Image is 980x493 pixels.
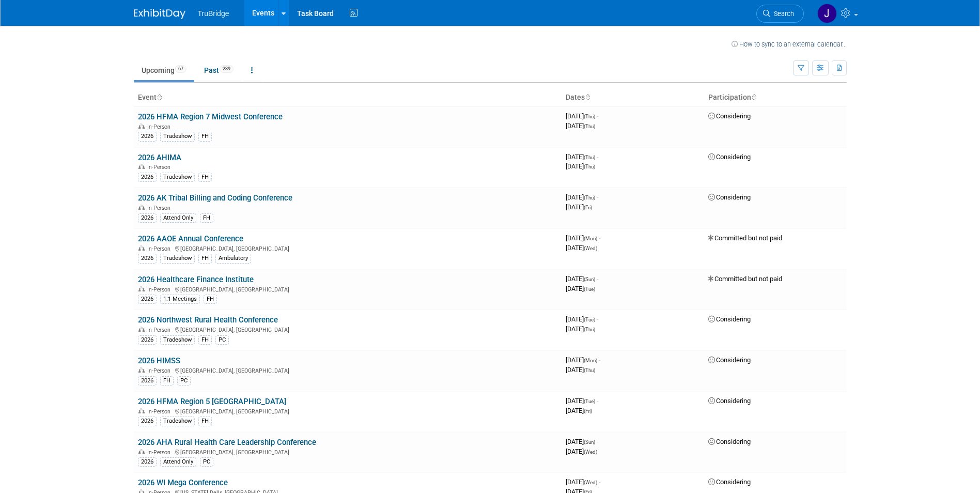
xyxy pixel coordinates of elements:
[584,480,597,485] span: (Wed)
[220,65,234,73] span: 239
[215,254,251,263] div: Ambulatory
[597,397,598,405] span: -
[138,205,145,210] img: In-Person Event
[147,245,174,252] span: In-Person
[599,234,600,242] span: -
[138,356,180,365] a: 2026 HIMSS
[175,65,186,73] span: 67
[147,327,174,333] span: In-Person
[708,397,751,405] span: Considering
[147,205,174,211] span: In-Person
[160,132,195,141] div: Tradeshow
[138,132,157,141] div: 2026
[584,245,597,251] span: (Wed)
[597,315,598,323] span: -
[138,408,145,413] img: In-Person Event
[138,407,557,415] div: [GEOGRAPHIC_DATA], [GEOGRAPHIC_DATA]
[138,448,557,456] div: [GEOGRAPHIC_DATA], [GEOGRAPHIC_DATA]
[160,376,174,386] div: FH
[138,438,316,447] a: 2026 AHA Rural Health Care Leadership Conference
[147,124,174,130] span: In-Person
[584,155,595,160] span: (Thu)
[138,335,157,345] div: 2026
[584,164,595,170] span: (Thu)
[584,398,595,404] span: (Tue)
[584,195,595,201] span: (Thu)
[566,244,597,252] span: [DATE]
[138,245,145,251] img: In-Person Event
[566,325,595,333] span: [DATE]
[708,315,751,323] span: Considering
[708,234,782,242] span: Committed but not paid
[566,203,592,211] span: [DATE]
[566,407,592,414] span: [DATE]
[708,438,751,445] span: Considering
[138,234,243,243] a: 2026 AAOE Annual Conference
[732,40,847,48] a: How to sync to an external calendar...
[597,112,598,120] span: -
[566,285,595,292] span: [DATE]
[198,132,212,141] div: FH
[138,124,145,129] img: In-Person Event
[138,315,278,325] a: 2026 Northwest Rural Health Conference
[138,397,286,406] a: 2026 HFMA Region 5 [GEOGRAPHIC_DATA]
[160,457,196,467] div: Attend Only
[200,457,213,467] div: PC
[584,236,597,241] span: (Mon)
[584,439,595,445] span: (Sun)
[157,93,162,101] a: Sort by Event Name
[160,173,195,182] div: Tradeshow
[756,5,804,23] a: Search
[138,275,254,284] a: 2026 Healthcare Finance Institute
[770,10,794,18] span: Search
[138,254,157,263] div: 2026
[751,93,756,101] a: Sort by Participation Type
[566,122,595,130] span: [DATE]
[138,285,557,293] div: [GEOGRAPHIC_DATA], [GEOGRAPHIC_DATA]
[566,315,598,323] span: [DATE]
[138,153,181,162] a: 2026 AHIMA
[584,327,595,332] span: (Thu)
[198,335,212,345] div: FH
[138,295,157,304] div: 2026
[147,164,174,171] span: In-Person
[566,448,597,455] span: [DATE]
[138,112,283,121] a: 2026 HFMA Region 7 Midwest Conference
[215,335,229,345] div: PC
[138,325,557,333] div: [GEOGRAPHIC_DATA], [GEOGRAPHIC_DATA]
[566,478,600,486] span: [DATE]
[566,162,595,170] span: [DATE]
[584,408,592,414] span: (Fri)
[198,417,212,426] div: FH
[138,376,157,386] div: 2026
[138,193,292,203] a: 2026 AK Tribal Billing and Coding Conference
[599,356,600,364] span: -
[134,89,562,106] th: Event
[138,367,145,373] img: In-Person Event
[562,89,704,106] th: Dates
[584,124,595,129] span: (Thu)
[566,234,600,242] span: [DATE]
[147,367,174,374] span: In-Person
[198,254,212,263] div: FH
[584,276,595,282] span: (Sun)
[566,356,600,364] span: [DATE]
[708,356,751,364] span: Considering
[134,9,185,19] img: ExhibitDay
[138,449,145,454] img: In-Person Event
[138,164,145,169] img: In-Person Event
[566,193,598,201] span: [DATE]
[817,4,837,23] img: Jeff Burke
[160,335,195,345] div: Tradeshow
[566,397,598,405] span: [DATE]
[597,275,598,283] span: -
[708,112,751,120] span: Considering
[147,286,174,293] span: In-Person
[138,213,157,223] div: 2026
[147,408,174,415] span: In-Person
[138,417,157,426] div: 2026
[584,317,595,322] span: (Tue)
[584,367,595,373] span: (Thu)
[584,114,595,119] span: (Thu)
[566,112,598,120] span: [DATE]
